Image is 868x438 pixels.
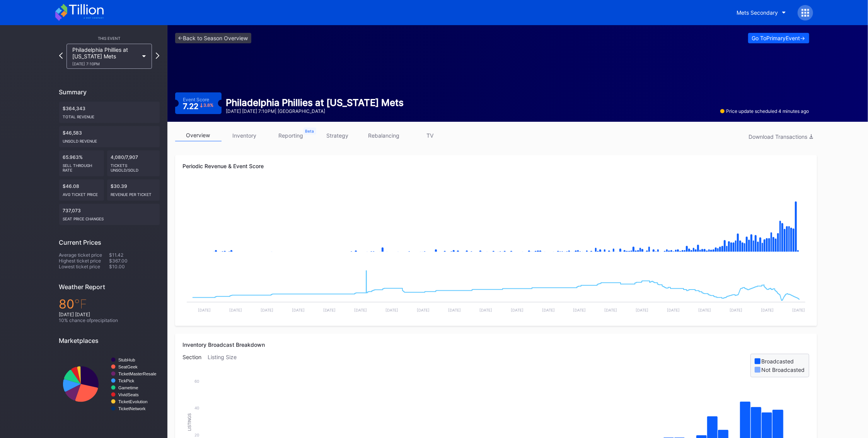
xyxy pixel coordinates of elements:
div: 737,073 [59,204,160,225]
text: TickPick [118,378,135,383]
a: TV [407,130,454,141]
div: Listing Size [208,354,243,377]
div: Revenue per ticket [111,189,156,197]
text: SeatGeek [118,365,138,369]
text: [DATE] [573,308,586,312]
div: Sell Through Rate [63,160,100,172]
div: Summary [59,88,160,96]
svg: Chart title [59,350,160,418]
div: $10.00 [109,264,160,269]
div: 3.8 % [203,103,213,107]
div: Broadcasted [762,358,794,365]
div: Average ticket price [59,252,109,258]
div: Total Revenue [63,111,156,119]
text: Listings [188,413,192,431]
div: Inventory Broadcast Breakdown [183,341,809,348]
svg: Chart title [183,183,809,260]
text: [DATE] [448,308,461,312]
div: [DATE] 7:10PM [72,61,139,66]
div: Unsold Revenue [63,136,156,143]
a: rebalancing [361,130,407,141]
text: [DATE] [354,308,367,312]
div: Marketplaces [59,337,160,344]
text: TicketNetwork [118,406,146,411]
text: [DATE] [229,308,242,312]
text: [DATE] [542,308,554,312]
div: 10 % chance of precipitation [59,317,160,323]
button: Go ToPrimaryEvent-> [748,33,809,43]
a: reporting [268,130,314,141]
div: Mets Secondary [737,9,778,16]
div: Highest ticket price [59,258,109,264]
div: Not Broadcasted [762,366,805,373]
text: [DATE] [260,308,273,312]
div: seat price changes [63,213,156,221]
text: [DATE] [667,308,680,312]
div: Event Score [183,97,209,102]
div: $46,583 [59,126,160,147]
div: Current Prices [59,239,160,246]
text: Gametime [118,385,138,390]
text: [DATE] [417,308,430,312]
text: 60 [194,379,199,383]
div: [DATE] [DATE] [59,312,160,317]
div: Philadelphia Phillies at [US_STATE] Mets [226,97,404,108]
text: TicketMasterResale [118,372,156,376]
text: StubHub [118,358,135,362]
div: Price update scheduled 4 minutes ago [720,108,809,114]
text: [DATE] [292,308,304,312]
div: Avg ticket price [63,189,100,197]
text: [DATE] [198,308,211,312]
text: [DATE] [323,308,336,312]
text: TicketEvolution [118,399,147,404]
a: <-Back to Season Overview [175,33,251,43]
div: $364,343 [59,102,160,123]
div: 4,080/7,907 [107,150,160,176]
text: [DATE] [385,308,398,312]
div: Lowest ticket price [59,264,109,269]
a: inventory [222,130,268,141]
div: Weather Report [59,283,160,291]
div: [DATE] [DATE] 7:10PM | [GEOGRAPHIC_DATA] [226,108,404,114]
div: 7.22 [183,102,214,110]
text: [DATE] [479,308,492,312]
text: 40 [194,406,199,410]
text: VividSeats [118,392,139,397]
div: $30.39 [107,179,160,201]
div: Section [183,354,208,377]
div: $11.42 [109,252,160,258]
div: 65.963% [59,150,104,176]
div: This Event [59,36,160,41]
svg: Chart title [183,260,809,318]
button: Download Transactions [745,131,817,142]
button: Mets Secondary [731,5,792,20]
text: [DATE] [698,308,711,312]
text: [DATE] [730,308,742,312]
div: Go To Primary Event -> [752,35,805,41]
div: Download Transactions [749,133,813,140]
text: [DATE] [510,308,523,312]
div: $46.08 [59,179,104,201]
text: [DATE] [792,308,805,312]
text: [DATE] [761,308,774,312]
div: Tickets Unsold/Sold [111,160,156,172]
a: strategy [314,130,361,141]
div: $367.00 [109,258,160,264]
div: 80 [59,297,160,312]
text: [DATE] [604,308,617,312]
text: 20 [194,433,199,437]
span: ℉ [75,297,87,312]
text: [DATE] [636,308,648,312]
a: overview [175,130,222,141]
div: Philadelphia Phillies at [US_STATE] Mets [72,46,139,66]
div: Periodic Revenue & Event Score [183,163,809,169]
